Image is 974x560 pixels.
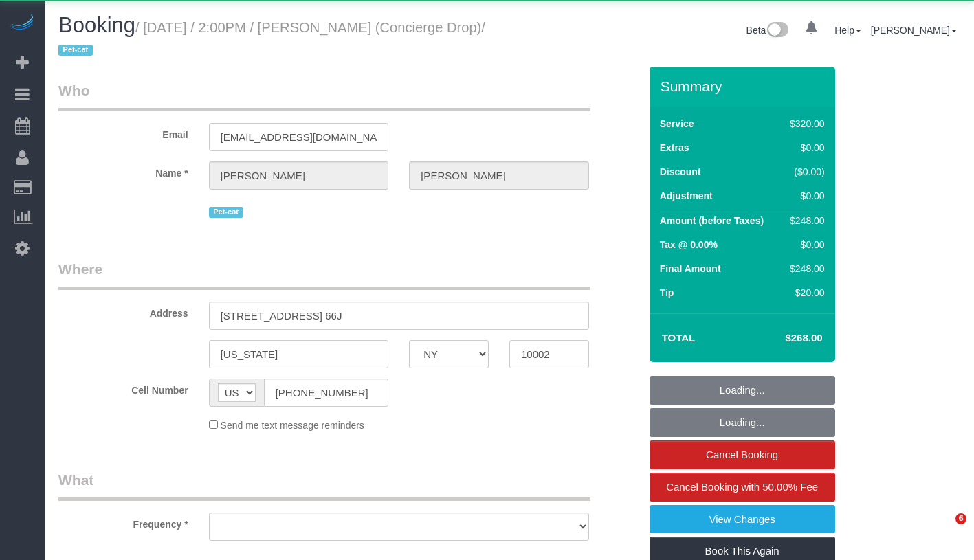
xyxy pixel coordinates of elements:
[58,20,485,58] span: /
[784,238,824,251] div: $0.00
[209,161,389,190] input: First Name
[58,470,590,501] legend: What
[927,513,960,546] iframe: Intercom live chat
[650,440,835,469] a: Cancel Booking
[784,117,824,131] div: $320.00
[209,340,389,368] input: City
[744,333,822,344] h4: $268.00
[58,13,135,37] span: Booking
[58,259,590,290] legend: Where
[48,513,199,531] label: Frequency *
[209,123,389,151] input: Email
[58,45,93,56] span: Pet-cat
[48,123,199,142] label: Email
[58,80,590,111] legend: Who
[660,286,674,300] label: Tip
[264,379,389,407] input: Cell Number
[766,22,788,40] img: New interface
[784,214,824,227] div: $248.00
[661,78,828,94] h3: Summary
[650,505,835,534] a: View Changes
[48,379,199,397] label: Cell Number
[660,238,718,251] label: Tax @ 0.00%
[48,302,199,320] label: Address
[784,189,824,203] div: $0.00
[662,332,696,344] strong: Total
[509,340,589,368] input: Zip Code
[660,141,689,155] label: Extras
[48,161,199,180] label: Name *
[650,473,835,502] a: Cancel Booking with 50.00% Fee
[660,262,721,276] label: Final Amount
[834,25,861,36] a: Help
[8,14,36,33] img: Automaid Logo
[209,207,243,218] span: Pet-cat
[784,262,824,276] div: $248.00
[221,420,364,431] span: Send me text message reminders
[784,165,824,179] div: ($0.00)
[58,20,485,58] small: / [DATE] / 2:00PM / [PERSON_NAME] (Concierge Drop)
[666,481,818,493] span: Cancel Booking with 50.00% Fee
[784,286,824,300] div: $20.00
[660,117,694,131] label: Service
[784,141,824,155] div: $0.00
[746,25,789,36] a: Beta
[871,25,957,36] a: [PERSON_NAME]
[660,214,764,227] label: Amount (before Taxes)
[660,189,713,203] label: Adjustment
[660,165,701,179] label: Discount
[955,513,966,524] span: 6
[409,161,589,190] input: Last Name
